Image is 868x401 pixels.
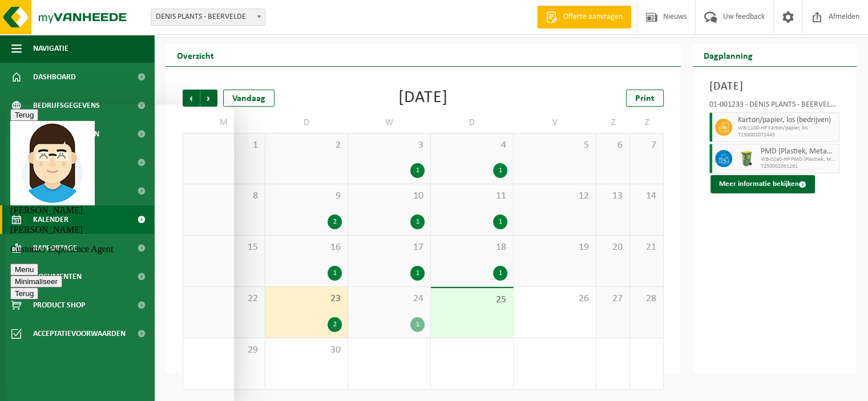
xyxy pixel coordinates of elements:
span: 2 [271,139,342,152]
div: 1 [328,266,342,281]
span: 4 [437,139,507,152]
div: 1 [493,266,507,281]
td: Z [596,112,630,133]
span: Karton/papier, los (bedrijven) [738,116,836,125]
span: 17 [354,241,425,254]
td: V [514,112,596,133]
span: T250002061281 [761,163,836,170]
div: 1 [410,214,425,229]
div: 2 [328,317,342,332]
span: 18 [437,241,507,254]
iframe: chat widget [6,104,234,401]
span: DENIS PLANTS - BEERVELDE [151,9,265,25]
div: 1 [410,163,425,178]
span: 13 [602,190,624,202]
span: DENIS PLANTS - BEERVELDE [151,9,265,26]
span: 21 [636,241,657,254]
div: 2 [328,214,342,229]
td: W [348,112,431,133]
span: WB-1100-HP karton/papier, los [738,125,836,132]
span: 16 [271,241,342,254]
div: Vandaag [223,90,274,107]
span: 25 [437,294,507,306]
span: 9 [271,190,342,202]
span: 12 [519,190,590,202]
span: PMD (Plastiek, Metaal, Drankkartons) (bedrijven) [761,147,836,156]
img: WB-0240-HPE-GN-50 [738,150,755,167]
span: 20 [602,241,624,254]
span: 7 [636,139,657,152]
span: 23 [271,293,342,305]
span: T250002072445 [738,132,836,139]
span: 19 [519,241,590,254]
div: 1 [493,214,507,229]
button: Terug [5,183,33,195]
a: Offerte aanvragen [537,6,631,29]
span: 30 [271,344,342,357]
div: 1 [410,266,425,281]
span: Terug [9,185,28,193]
h2: Dagplanning [692,44,764,66]
span: 28 [636,293,657,305]
span: Minimaliseer [9,173,52,181]
span: Navigatie [33,34,68,63]
td: Z [630,112,664,133]
h2: Overzicht [165,44,225,66]
span: 27 [602,293,624,305]
h3: [DATE] [709,78,839,95]
span: WB-0240-HP PMD (Plastiek, Metaal, Drankkartons) (bedrijven) [761,156,836,163]
span: Vorige [183,90,200,107]
span: 6 [602,139,624,152]
span: 26 [519,293,590,305]
span: Print [635,94,655,103]
span: Offerte aanvragen [560,11,625,23]
a: Print [626,90,664,107]
span: Bedrijfsgegevens [33,91,100,120]
span: Dashboard [33,63,76,91]
td: D [431,112,514,133]
td: D [265,112,348,133]
span: 14 [636,190,657,202]
span: 5 [519,139,590,152]
span: 3 [354,139,425,152]
span: 10 [354,190,425,202]
button: Meer informatie bekijken [710,175,815,193]
span: Volgende [200,90,217,107]
span: 11 [437,190,507,202]
div: 1 [493,163,507,178]
div: [DATE] [398,90,448,107]
span: Menu [9,161,28,169]
div: 1 [410,317,425,332]
button: Minimaliseer [5,171,56,183]
div: 01-001233 - DENIS PLANTS - BEERVELDE [709,101,839,112]
span: 24 [354,293,425,305]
